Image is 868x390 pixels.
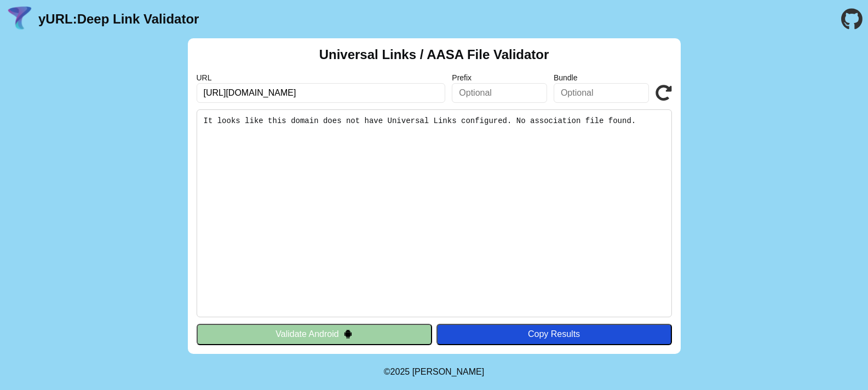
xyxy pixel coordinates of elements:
[436,324,672,345] button: Copy Results
[197,83,446,103] input: Required
[452,83,547,103] input: Optional
[384,354,484,390] footer: ©
[5,5,34,33] img: yURL Logo
[452,73,547,82] label: Prefix
[197,73,446,82] label: URL
[442,329,666,339] div: Copy Results
[38,11,199,27] a: yURL:Deep Link Validator
[343,329,353,339] img: droidIcon.svg
[319,47,549,62] h2: Universal Links / AASA File Validator
[390,367,410,376] span: 2025
[412,367,485,376] a: Michael Ibragimchayev's Personal Site
[554,83,649,103] input: Optional
[554,73,649,82] label: Bundle
[197,324,432,345] button: Validate Android
[197,109,672,317] pre: It looks like this domain does not have Universal Links configured. No association file found.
